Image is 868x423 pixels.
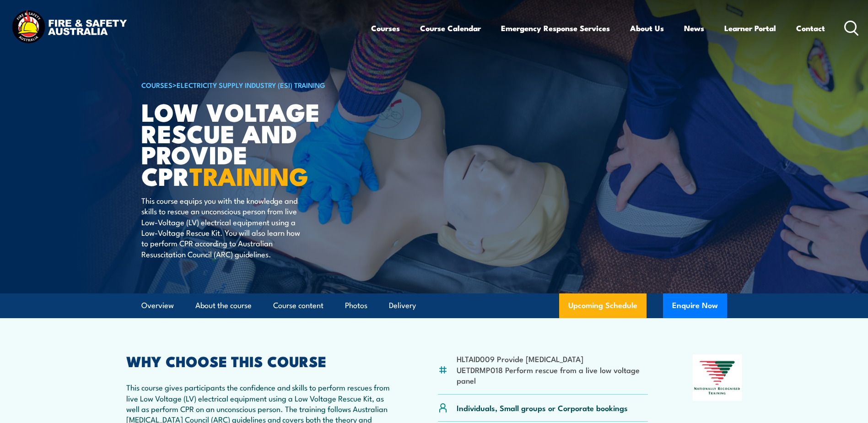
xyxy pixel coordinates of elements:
a: Photos [345,293,367,318]
a: Courses [371,16,400,40]
button: Enquire Now [663,293,727,318]
a: News [684,16,704,40]
a: Electricity Supply Industry (ESI) Training [177,80,325,90]
h1: Low Voltage Rescue and Provide CPR [141,101,367,186]
h2: WHY CHOOSE THIS COURSE [126,354,394,367]
a: Upcoming Schedule [559,293,647,318]
a: Contact [796,16,825,40]
p: This course equips you with the knowledge and skills to rescue an unconscious person from live Lo... [141,195,308,259]
img: Nationally Recognised Training logo. [693,354,742,401]
a: Course Calendar [420,16,481,40]
a: Emergency Response Services [501,16,610,40]
p: Individuals, Small groups or Corporate bookings [457,402,628,413]
li: UETDRMP018 Perform rescue from a live low voltage panel [457,364,648,386]
a: Learner Portal [724,16,776,40]
a: Course content [273,293,323,318]
a: Overview [141,293,174,318]
a: COURSES [141,80,173,90]
a: About the course [195,293,252,318]
strong: TRAINING [189,156,308,194]
a: About Us [630,16,664,40]
a: Delivery [389,293,416,318]
li: HLTAID009 Provide [MEDICAL_DATA] [457,353,648,364]
h6: > [141,79,367,90]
